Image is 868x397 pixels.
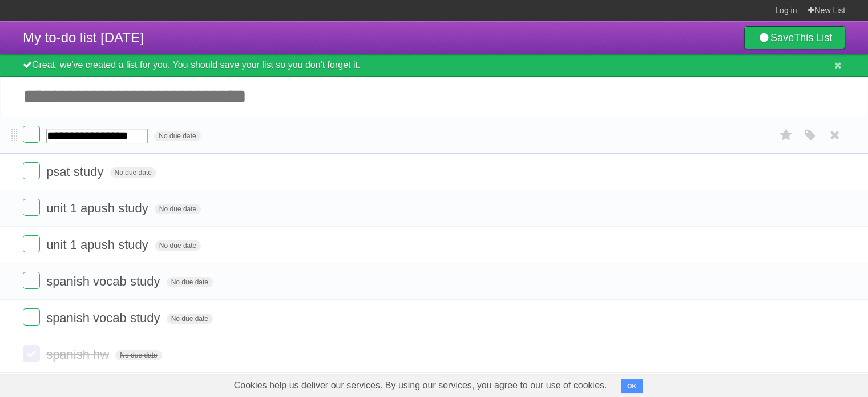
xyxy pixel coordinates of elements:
span: No due date [110,167,156,178]
span: unit 1 apush study [46,201,151,215]
label: Done [23,235,40,252]
span: No due date [155,204,201,214]
label: Done [23,162,40,179]
span: No due date [167,277,213,287]
span: No due date [155,240,201,251]
span: spanish vocab study [46,274,163,288]
label: Done [23,199,40,216]
span: No due date [154,131,200,141]
span: No due date [115,350,162,360]
span: unit 1 apush study [46,238,151,252]
label: Done [23,345,40,362]
span: psat study [46,165,106,179]
span: spanish hw [46,347,112,362]
span: spanish vocab study [46,311,163,325]
label: Done [23,126,40,143]
label: Star task [776,126,797,145]
span: Cookies help us deliver our services. By using our services, you agree to our use of cookies. [223,374,619,397]
b: This List [794,32,832,43]
span: No due date [167,314,213,324]
button: OK [621,379,643,393]
label: Done [23,308,40,326]
a: SaveThis List [744,26,845,49]
span: My to-do list [DATE] [23,30,144,45]
label: Done [23,272,40,289]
